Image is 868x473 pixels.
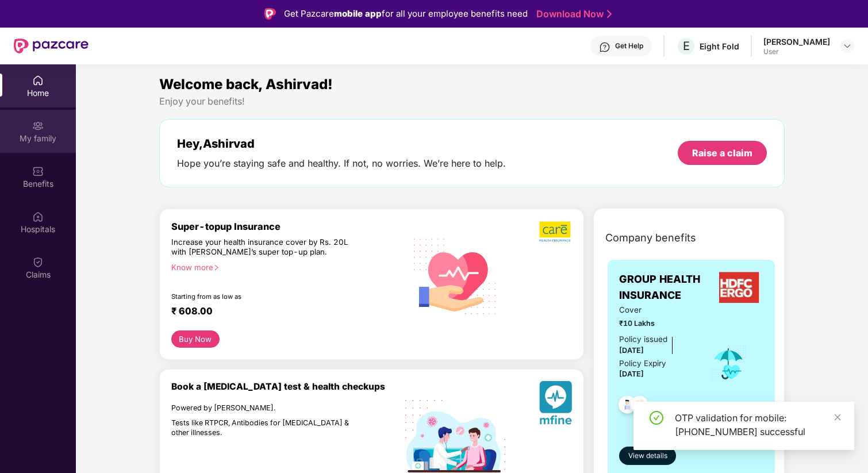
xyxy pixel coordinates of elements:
span: [DATE] [619,346,644,355]
img: svg+xml;base64,PHN2ZyB4bWxucz0iaHR0cDovL3d3dy53My5vcmcvMjAwMC9zdmciIHdpZHRoPSI0OC45NDMiIGhlaWdodD... [613,393,642,421]
div: Super-topup Insurance [171,221,405,232]
img: insurerLogo [719,272,761,303]
div: Powered by [PERSON_NAME]. [171,403,355,413]
div: Get Pazcare for all your employee benefits need [284,7,528,21]
img: Logo [264,8,276,20]
img: b5dec4f62d2307b9de63beb79f102df3.png [539,221,572,243]
img: icon [710,345,747,383]
div: OTP validation for mobile: [PHONE_NUMBER] successful [675,411,840,439]
span: Company benefits [605,230,696,246]
button: Buy Now [171,330,220,348]
div: [PERSON_NAME] [763,36,830,47]
img: Stroke [607,8,612,20]
span: [DATE] [619,370,644,378]
span: right [213,264,220,271]
div: Know more [171,263,398,271]
img: svg+xml;base64,PHN2ZyBpZD0iQ2xhaW0iIHhtbG5zPSJodHRwOi8vd3d3LnczLm9yZy8yMDAwL3N2ZyIgd2lkdGg9IjIwIi... [32,256,44,268]
img: svg+xml;base64,PHN2ZyBpZD0iSGVscC0zMngzMiIgeG1sbnM9Imh0dHA6Ly93d3cudzMub3JnLzIwMDAvc3ZnIiB3aWR0aD... [599,41,610,53]
img: svg+xml;base64,PHN2ZyBpZD0iSG9tZSIgeG1sbnM9Imh0dHA6Ly93d3cudzMub3JnLzIwMDAvc3ZnIiB3aWR0aD0iMjAiIG... [32,75,44,86]
div: Get Help [615,41,643,51]
div: Policy issued [619,333,667,345]
a: Download Now [536,8,608,20]
img: New Pazcare Logo [14,39,89,53]
div: Hope you’re staying safe and healthy. If not, no worries. We’re here to help. [177,157,506,170]
div: ₹ 608.00 [171,305,394,319]
span: View details [628,451,667,462]
div: Hey, Ashirvad [177,137,506,151]
img: svg+xml;base64,PHN2ZyB4bWxucz0iaHR0cDovL3d3dy53My5vcmcvMjAwMC9zdmciIHhtbG5zOnhsaW5rPSJodHRwOi8vd3... [539,381,572,429]
button: View details [619,447,676,465]
span: GROUP HEALTH INSURANCE [619,271,716,304]
img: svg+xml;base64,PHN2ZyB4bWxucz0iaHR0cDovL3d3dy53My5vcmcvMjAwMC9zdmciIHdpZHRoPSI0OC45NDMiIGhlaWdodD... [625,393,654,421]
div: Raise a claim [692,147,752,159]
span: check-circle [650,411,663,425]
strong: mobile app [334,8,382,19]
div: User [763,47,830,56]
img: svg+xml;base64,PHN2ZyBpZD0iSG9zcGl0YWxzIiB4bWxucz0iaHR0cDovL3d3dy53My5vcmcvMjAwMC9zdmciIHdpZHRoPS... [32,211,44,222]
img: svg+xml;base64,PHN2ZyBpZD0iRHJvcGRvd24tMzJ4MzIiIHhtbG5zPSJodHRwOi8vd3d3LnczLm9yZy8yMDAwL3N2ZyIgd2... [843,41,852,51]
div: Policy Expiry [619,357,666,370]
span: E [683,39,690,53]
span: Welcome back, Ashirvad! [159,76,333,93]
span: ₹10 Lakhs [619,318,694,329]
span: close [834,413,842,421]
img: svg+xml;base64,PHN2ZyB4bWxucz0iaHR0cDovL3d3dy53My5vcmcvMjAwMC9zdmciIHhtbG5zOnhsaW5rPSJodHRwOi8vd3... [405,225,505,326]
div: Tests like RTPCR, Antibodies for [MEDICAL_DATA] & other illnesses. [171,418,355,437]
div: Book a [MEDICAL_DATA] test & health checkups [171,381,405,392]
img: svg+xml;base64,PHN2ZyBpZD0iQmVuZWZpdHMiIHhtbG5zPSJodHRwOi8vd3d3LnczLm9yZy8yMDAwL3N2ZyIgd2lkdGg9Ij... [32,166,44,177]
img: svg+xml;base64,PHN2ZyB3aWR0aD0iMjAiIGhlaWdodD0iMjAiIHZpZXdCb3g9IjAgMCAyMCAyMCIgZmlsbD0ibm9uZSIgeG... [32,120,44,132]
div: Starting from as low as [171,293,356,301]
div: Increase your health insurance cover by Rs. 20L with [PERSON_NAME]’s super top-up plan. [171,237,355,257]
div: Eight Fold [700,41,739,52]
div: Enjoy your benefits! [159,95,785,107]
span: Cover [619,304,694,316]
